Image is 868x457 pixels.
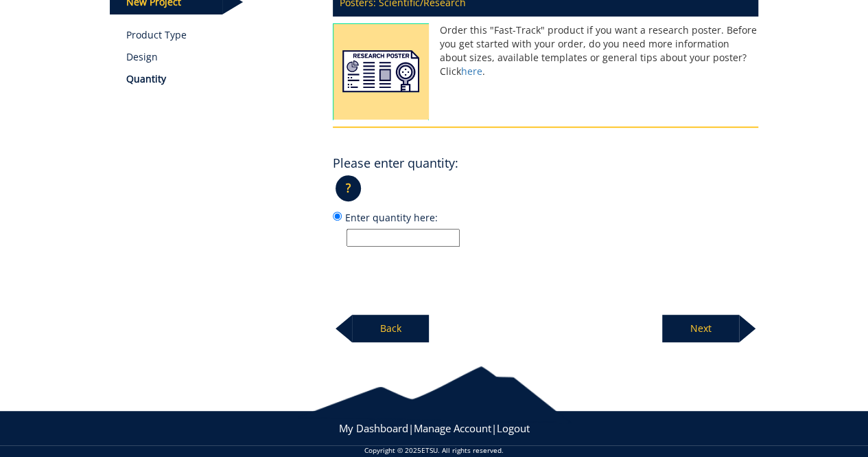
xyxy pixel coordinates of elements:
[333,212,342,221] input: Enter quantity here:
[414,421,491,435] a: Manage Account
[126,50,312,64] p: Design
[126,28,312,42] a: Product Type
[333,210,758,247] label: Enter quantity here:
[461,65,482,78] a: here
[662,315,739,342] p: Next
[352,315,429,342] p: Back
[421,445,438,455] a: ETSU
[339,421,408,435] a: My Dashboard
[333,23,758,78] p: Order this "Fast-Track" product if you want a research poster. Before you get started with your o...
[126,72,312,86] p: Quantity
[336,175,361,201] p: ?
[333,157,458,170] h4: Please enter quantity:
[497,421,530,435] a: Logout
[347,229,460,247] input: Enter quantity here:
